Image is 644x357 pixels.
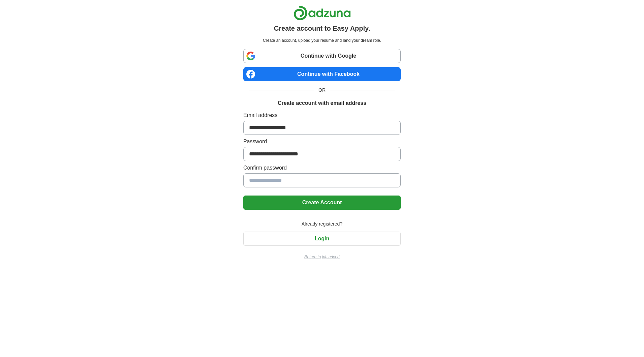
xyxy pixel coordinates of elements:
[243,164,401,172] label: Confirm password
[298,220,346,228] span: Already registered?
[243,111,401,119] label: Email address
[314,87,330,94] span: OR
[245,37,399,43] p: Create an account, upload your resume and land your dream role.
[278,99,366,107] h1: Create account with email address
[243,232,401,246] button: Login
[243,67,401,81] a: Continue with Facebook
[243,138,401,146] label: Password
[243,49,401,63] a: Continue with Google
[294,5,351,21] img: Adzuna logo
[274,23,370,33] h1: Create account to Easy Apply.
[243,254,401,260] a: Return to job advert
[243,196,401,210] button: Create Account
[243,236,401,241] a: Login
